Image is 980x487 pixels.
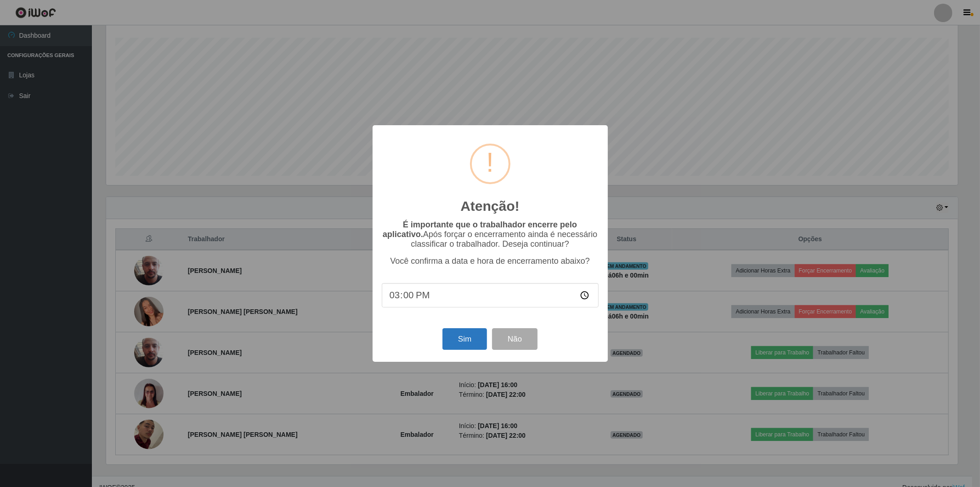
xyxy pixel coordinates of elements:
[382,256,599,266] p: Você confirma a data e hora de encerramento abaixo?
[383,220,577,239] b: É importante que o trabalhador encerre pelo aplicativo.
[460,198,519,215] h2: Atenção!
[492,328,538,350] button: Não
[442,328,487,350] button: Sim
[382,220,599,249] p: Após forçar o encerramento ainda é necessário classificar o trabalhador. Deseja continuar?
